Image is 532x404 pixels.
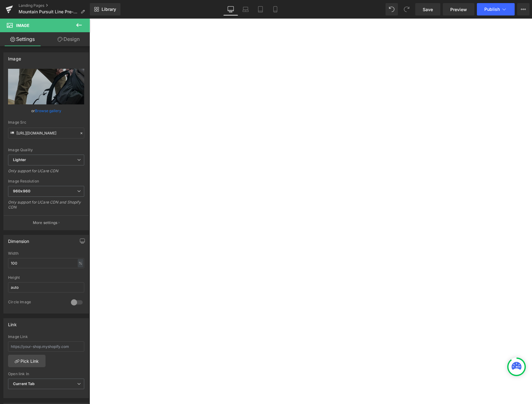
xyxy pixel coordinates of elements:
a: Tablet [253,3,268,15]
div: Image Resolution [8,179,84,183]
b: Current Tab [13,381,35,386]
a: Landing Pages [19,3,90,8]
button: Publish [477,3,515,15]
div: Link [8,318,17,327]
div: Open link In [8,372,84,376]
span: Library [102,7,116,12]
span: Mountain Pursuit Line Pre-Sale [19,9,78,14]
p: More settings [33,220,58,226]
div: Image Link [8,335,84,339]
input: auto [8,282,84,292]
div: Dimension [8,235,29,244]
div: Image [8,53,21,61]
a: Design [46,32,91,46]
div: or [8,108,84,114]
div: Only support for UCare CDN [8,169,84,178]
input: Link [8,128,84,138]
div: Width [8,251,84,256]
input: auto [8,258,84,268]
b: Lighter [13,157,26,162]
a: New Library [90,3,120,15]
div: Height [8,275,84,280]
div: Image Quality [8,148,84,152]
input: https://your-shop.myshopify.com [8,341,84,352]
span: Preview [450,6,467,13]
a: Laptop [238,3,253,15]
div: Circle Image [8,300,65,306]
a: Browse gallery [35,105,61,116]
div: Only support for UCare CDN and Shopify CDN [8,200,84,214]
button: Redo [400,3,413,15]
a: Mobile [268,3,283,15]
div: Image Src [8,120,84,125]
iframe: Intercom live chat [511,383,526,398]
span: Save [423,6,433,13]
a: Preview [443,3,474,15]
button: More [517,3,530,15]
button: Undo [386,3,398,15]
span: Publish [484,7,500,12]
span: Image [16,23,29,28]
a: Desktop [223,3,238,15]
a: Pick Link [8,355,46,367]
div: % [78,259,83,267]
button: More settings [4,215,89,230]
b: 960x960 [13,189,30,193]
